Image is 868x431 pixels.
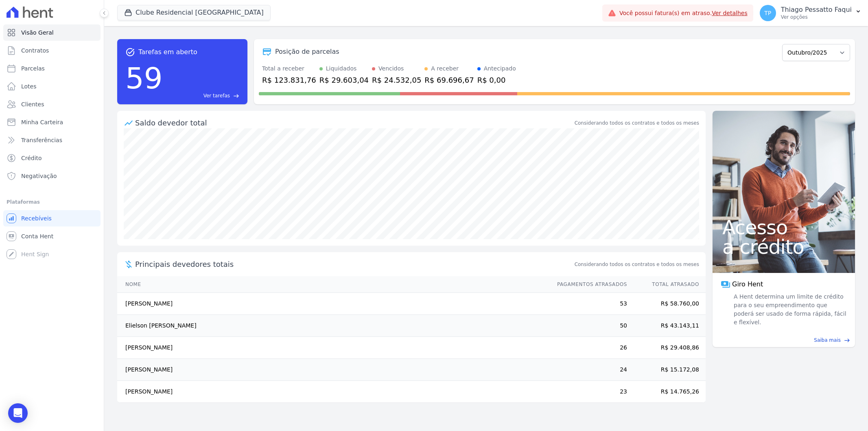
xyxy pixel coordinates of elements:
span: Visão Geral [21,29,54,37]
td: R$ 14.765,26 [627,381,706,403]
th: Total Atrasado [627,276,706,293]
div: Saldo devedor total [135,117,573,128]
span: Lotes [21,82,37,90]
span: Acesso [722,218,845,237]
div: R$ 24.532,05 [372,75,421,86]
div: R$ 29.603,04 [319,75,369,86]
td: 26 [549,337,627,359]
p: Thiago Pessatto Faqui [781,6,852,14]
span: A Hent determina um limite de crédito para o seu empreendimento que poderá ser usado de forma ráp... [732,292,847,327]
span: east [233,93,239,99]
td: 23 [549,381,627,403]
p: Ver opções [781,14,852,20]
a: Crédito [3,150,101,166]
td: 24 [549,359,627,381]
td: R$ 43.143,11 [627,315,706,337]
td: [PERSON_NAME] [117,337,549,359]
td: [PERSON_NAME] [117,293,549,315]
div: Vencidos [378,64,404,73]
div: Plataformas [7,197,97,207]
span: Giro Hent [732,279,763,289]
span: Conta Hent [21,232,53,240]
a: Conta Hent [3,228,101,244]
td: R$ 29.408,86 [627,337,706,359]
div: 59 [125,57,163,99]
a: Ver tarefas east [166,92,239,99]
td: R$ 58.760,00 [627,293,706,315]
span: task_alt [125,47,135,57]
a: Recebíveis [3,210,101,226]
a: Contratos [3,42,101,59]
span: Minha Carteira [21,118,63,126]
span: Ver tarefas [203,92,230,99]
span: Negativação [21,172,57,180]
td: Elielson [PERSON_NAME] [117,315,549,337]
div: Total a receber [262,64,316,73]
td: [PERSON_NAME] [117,359,549,381]
span: east [844,337,850,343]
td: R$ 15.172,08 [627,359,706,381]
div: Posição de parcelas [275,47,339,57]
div: R$ 123.831,76 [262,75,316,86]
div: R$ 0,00 [477,75,516,86]
div: Liquidados [326,64,357,73]
a: Visão Geral [3,24,101,41]
span: Saiba mais [814,336,841,344]
span: Recebíveis [21,214,52,222]
button: Clube Residencial [GEOGRAPHIC_DATA] [117,5,271,20]
th: Pagamentos Atrasados [549,276,627,293]
a: Minha Carteira [3,114,101,130]
a: Negativação [3,168,101,184]
a: Clientes [3,96,101,112]
td: 53 [549,293,627,315]
a: Saiba mais east [717,336,850,344]
span: Parcelas [21,64,45,73]
div: Open Intercom Messenger [8,403,28,423]
div: A receber [431,64,459,73]
div: R$ 69.696,67 [424,75,474,86]
a: Parcelas [3,60,101,77]
span: Tarefas em aberto [138,47,197,57]
span: Considerando todos os contratos e todos os meses [575,261,699,268]
a: Ver detalhes [712,10,748,16]
span: Contratos [21,46,49,55]
span: a crédito [722,237,845,257]
div: Antecipado [484,64,516,73]
span: Você possui fatura(s) em atraso. [619,9,748,18]
span: Crédito [21,154,42,162]
span: Principais devedores totais [135,259,573,270]
span: TP [764,10,771,16]
div: Considerando todos os contratos e todos os meses [575,119,699,127]
span: Transferências [21,136,62,144]
th: Nome [117,276,549,293]
td: [PERSON_NAME] [117,381,549,403]
a: Transferências [3,132,101,148]
a: Lotes [3,78,101,95]
span: Clientes [21,100,44,108]
button: TP Thiago Pessatto Faqui Ver opções [753,2,868,24]
td: 50 [549,315,627,337]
